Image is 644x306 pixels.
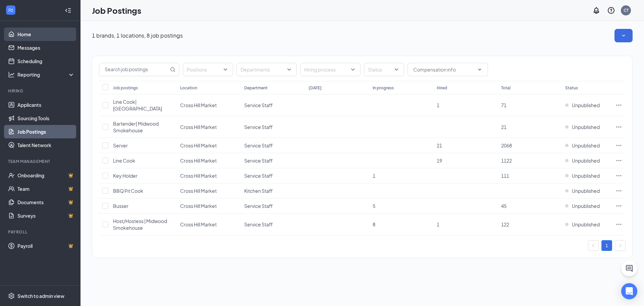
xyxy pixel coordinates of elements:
td: Cross Hill Market [177,116,241,138]
span: 8 [373,221,375,227]
span: Cross Hill Market [180,124,217,130]
span: 1 [437,221,439,227]
svg: Analysis [8,71,15,78]
svg: Notifications [592,6,600,14]
span: 111 [501,173,509,179]
td: Service Staff [241,199,305,214]
span: 2068 [501,142,512,148]
td: Cross Hill Market [177,168,241,183]
svg: Settings [8,293,15,299]
th: Total [498,81,562,94]
span: Cross Hill Market [180,203,217,209]
a: Applicants [17,98,75,112]
span: Cross Hill Market [180,188,217,194]
span: Unpublished [572,142,600,149]
div: Department [244,85,268,91]
span: Service Staff [244,173,273,179]
span: Cross Hill Market [180,142,217,148]
svg: Ellipses [615,142,622,149]
span: Cross Hill Market [180,102,217,108]
td: Service Staff [241,214,305,235]
a: OnboardingCrown [17,169,75,182]
span: Service Staff [244,142,273,148]
svg: Collapse [65,7,71,14]
div: CT [624,7,629,13]
span: 1 [373,173,375,179]
svg: ChevronDown [477,67,482,72]
span: Busser [113,203,128,209]
span: Service Staff [244,102,273,108]
svg: ChatActive [625,264,633,272]
span: Unpublished [572,172,600,179]
span: Unpublished [572,203,600,209]
span: left [591,244,595,248]
a: 1 [602,241,612,251]
span: Cross Hill Market [180,158,217,164]
span: Server [113,142,128,148]
span: Unpublished [572,221,600,228]
a: Messages [17,41,75,54]
li: Previous Page [588,240,599,251]
svg: Ellipses [615,203,622,209]
a: DocumentsCrown [17,195,75,209]
span: Unpublished [572,124,600,130]
td: Cross Hill Market [177,199,241,214]
span: 45 [501,203,506,209]
button: right [615,240,626,251]
span: 71 [501,102,506,108]
a: Sourcing Tools [17,112,75,125]
span: 122 [501,221,509,227]
div: Switch to admin view [17,293,64,299]
div: Hiring [8,88,73,94]
div: Reporting [17,71,75,78]
span: 19 [437,158,442,164]
td: Cross Hill Market [177,214,241,235]
a: Scheduling [17,54,75,68]
td: Cross Hill Market [177,183,241,199]
svg: Ellipses [615,172,622,179]
td: Service Staff [241,153,305,168]
span: 21 [501,124,506,130]
h1: Job Postings [92,5,141,16]
th: Status [562,81,612,94]
td: Service Staff [241,94,305,116]
span: BBQ Pit Cook [113,188,143,194]
span: Bartender| Midwood Smokehouse [113,121,159,133]
div: Team Management [8,159,73,164]
svg: WorkstreamLogo [7,7,14,13]
div: Payroll [8,229,73,235]
input: Compensation info [413,66,474,73]
span: Unpublished [572,102,600,108]
span: 5 [373,203,375,209]
a: Home [17,28,75,41]
li: 1 [601,240,612,251]
th: In progress [369,81,433,94]
div: Open Intercom Messenger [621,283,637,299]
span: Host/Hostess | Midwood Smokehouse [113,218,167,231]
span: Service Staff [244,221,273,227]
svg: Ellipses [615,102,622,108]
td: Cross Hill Market [177,153,241,168]
td: Service Staff [241,138,305,153]
button: ChatActive [621,260,637,276]
svg: Ellipses [615,124,622,130]
svg: Ellipses [615,187,622,194]
span: Service Staff [244,124,273,130]
span: right [618,244,622,248]
button: SmallChevronDown [614,29,633,42]
a: Talent Network [17,138,75,152]
th: [DATE] [305,81,369,94]
th: Hired [433,81,497,94]
a: SurveysCrown [17,209,75,222]
div: Location [180,85,197,91]
span: Cross Hill Market [180,221,217,227]
button: left [588,240,599,251]
svg: Ellipses [615,221,622,228]
span: Cross Hill Market [180,173,217,179]
span: Service Staff [244,203,273,209]
td: Cross Hill Market [177,94,241,116]
span: 21 [437,142,442,148]
span: 1122 [501,158,512,164]
td: Kitchen Staff [241,183,305,199]
p: 1 brands, 1 locations, 8 job postings [92,32,183,39]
